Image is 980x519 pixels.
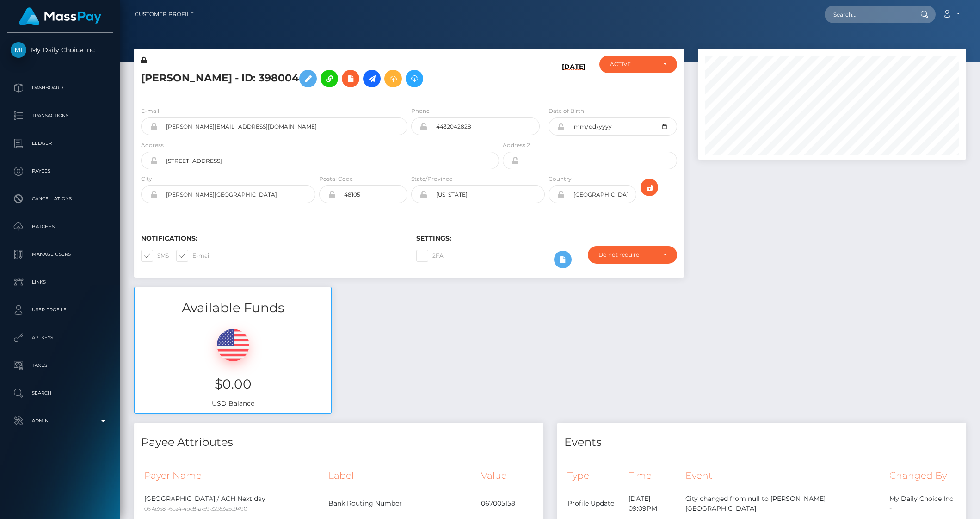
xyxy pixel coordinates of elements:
th: Time [625,463,682,488]
p: Manage Users [11,247,110,261]
th: Label [325,463,478,488]
td: 067005158 [478,488,536,519]
p: Batches [11,220,110,234]
p: Search [11,386,110,400]
a: Admin [7,409,113,432]
label: 2FA [416,250,444,262]
h5: [PERSON_NAME] - ID: 398004 [141,65,494,92]
label: Phone [411,107,430,115]
a: Transactions [7,104,113,127]
label: Date of Birth [549,107,584,115]
img: USD.png [217,329,249,361]
h4: Events [564,434,960,451]
p: Ledger [11,136,110,150]
span: My Daily Choice Inc [7,46,113,54]
button: Do not require [588,246,677,264]
a: Search [7,382,113,405]
p: Taxes [11,358,110,372]
label: Country [549,175,572,183]
a: Taxes [7,354,113,377]
label: SMS [141,250,169,262]
label: State/Province [411,175,452,183]
td: Bank Routing Number [325,488,478,519]
div: USD Balance [135,317,331,413]
a: User Profile [7,298,113,321]
h6: [DATE] [562,63,586,95]
a: API Keys [7,326,113,349]
h6: Notifications: [141,235,402,242]
div: Do not require [598,251,656,259]
input: Search... [825,6,912,23]
p: Payees [11,164,110,178]
td: My Daily Choice Inc - [886,488,959,519]
td: City changed from null to [PERSON_NAME][GEOGRAPHIC_DATA] [682,488,886,519]
p: User Profile [11,303,110,317]
a: Customer Profile [135,5,194,24]
div: ACTIVE [610,61,656,68]
label: E-mail [141,107,159,115]
th: Value [478,463,536,488]
label: City [141,175,152,183]
a: Initiate Payout [363,70,381,87]
small: 067e368f-6ca4-4bc8-a759-32353e5c9490 [144,506,247,512]
a: Ledger [7,132,113,155]
a: Payees [7,160,113,183]
th: Type [564,463,626,488]
th: Payer Name [141,463,325,488]
a: Batches [7,215,113,238]
td: [GEOGRAPHIC_DATA] / ACH Next day [141,488,325,519]
img: MassPay Logo [19,7,101,25]
a: Dashboard [7,76,113,99]
p: API Keys [11,331,110,345]
td: Profile Update [564,488,626,519]
td: [DATE] 09:09PM [625,488,682,519]
p: Transactions [11,109,110,123]
h3: Available Funds [135,299,331,317]
p: Dashboard [11,81,110,95]
th: Event [682,463,886,488]
label: E-mail [176,250,210,262]
a: Manage Users [7,243,113,266]
p: Cancellations [11,192,110,206]
h3: $0.00 [142,375,324,393]
th: Changed By [886,463,959,488]
label: Postal Code [319,175,353,183]
a: Cancellations [7,187,113,210]
h6: Settings: [416,235,678,242]
p: Admin [11,414,110,428]
img: My Daily Choice Inc [11,42,26,58]
button: ACTIVE [599,56,677,73]
a: Links [7,271,113,294]
h4: Payee Attributes [141,434,536,451]
label: Address 2 [503,141,530,149]
label: Address [141,141,164,149]
p: Links [11,275,110,289]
